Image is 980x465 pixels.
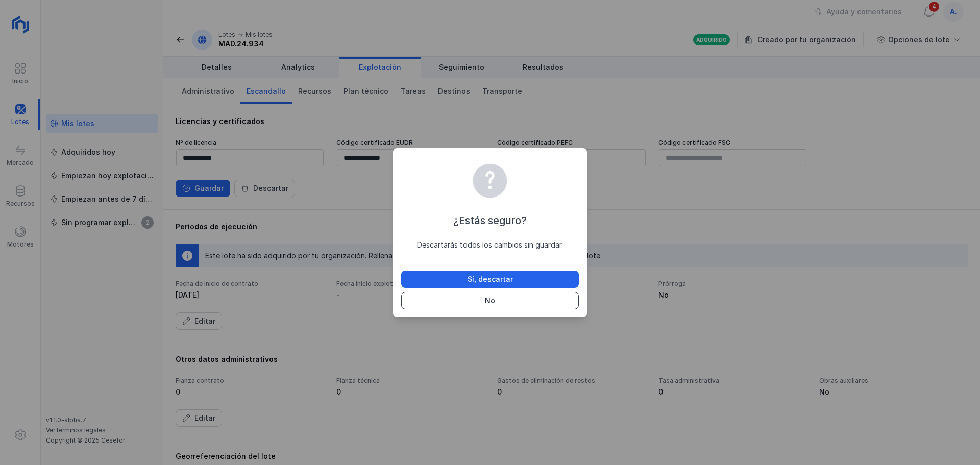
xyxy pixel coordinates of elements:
[401,213,579,228] div: ¿Estás seguro?
[485,296,495,306] div: No
[468,274,513,284] div: Sí, descartar
[401,292,579,309] button: No
[401,271,579,288] button: Sí, descartar
[401,240,579,250] div: Descartarás todos los cambios sin guardar.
